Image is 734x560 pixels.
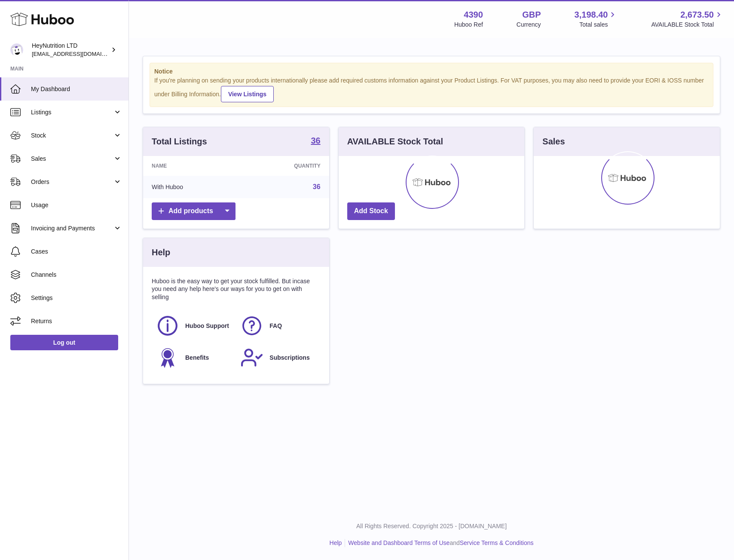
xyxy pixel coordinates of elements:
li: and [345,539,533,547]
span: My Dashboard [31,85,122,93]
a: Huboo Support [156,314,232,337]
a: 2,673.50 AVAILABLE Stock Total [651,9,724,29]
h3: Total Listings [152,136,207,147]
span: Sales [31,155,113,163]
span: Subscriptions [269,354,309,362]
h3: AVAILABLE Stock Total [347,136,443,147]
h3: Sales [542,136,565,147]
strong: 4390 [464,9,483,21]
div: Currency [517,21,541,29]
p: Huboo is the easy way to get your stock fulfilled. But incase you need any help here's our ways f... [152,277,321,302]
a: 36 [313,183,321,190]
span: Settings [31,294,122,302]
div: Huboo Ref [454,21,483,29]
span: Orders [31,178,113,186]
span: Usage [31,201,122,209]
p: All Rights Reserved. Copyright 2025 - [DOMAIN_NAME] [136,522,727,530]
span: Returns [31,317,122,325]
a: 36 [311,136,320,147]
strong: 36 [311,136,320,145]
span: Stock [31,132,113,140]
img: info@heynutrition.com [10,43,23,56]
a: Add Stock [347,202,395,220]
td: With Huboo [143,176,241,198]
h3: Help [152,247,170,258]
a: 3,198.40 Total sales [575,9,618,29]
a: Service Terms & Conditions [460,539,534,546]
span: Channels [31,271,122,279]
span: Total sales [579,21,618,29]
a: Help [330,539,342,546]
a: Add products [152,202,235,220]
span: Benefits [185,354,209,362]
a: Subscriptions [240,346,316,369]
span: 3,198.40 [575,9,608,21]
a: Log out [10,335,118,350]
a: Benefits [156,346,232,369]
span: AVAILABLE Stock Total [651,21,724,29]
span: Listings [31,108,113,116]
strong: Notice [154,67,709,76]
div: If you're planning on sending your products internationally please add required customs informati... [154,77,709,102]
span: Invoicing and Payments [31,224,113,233]
span: FAQ [269,322,282,330]
th: Quantity [241,156,329,176]
span: Cases [31,248,122,256]
a: Website and Dashboard Terms of Use [348,539,450,546]
span: 2,673.50 [680,9,714,21]
th: Name [143,156,241,176]
span: Huboo Support [185,322,229,330]
span: [EMAIL_ADDRESS][DOMAIN_NAME] [32,50,126,57]
div: HeyNutrition LTD [32,42,109,58]
a: View Listings [221,86,274,102]
strong: GBP [522,9,541,21]
a: FAQ [240,314,316,337]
